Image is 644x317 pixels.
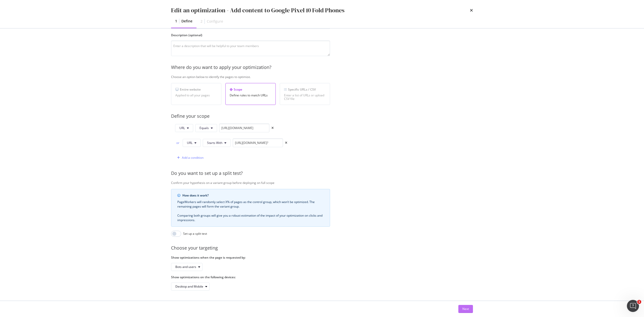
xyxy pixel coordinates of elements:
[182,193,324,198] div: How does it work?
[181,19,192,24] div: Define
[627,300,639,312] iframe: Intercom live chat
[175,124,193,132] button: URL
[171,283,210,291] button: Desktop and Mobile
[171,6,344,15] div: Edit an optimization - Add content to Google Pixel 10 Fold Phones
[177,200,324,222] div: PageWorkers will randomly select X% of pages as the control group, which won’t be optimized. The ...
[175,141,181,145] div: or
[284,94,326,101] div: Enter a list of URLs or upload CSV file
[171,170,498,177] div: Do you want to set up a split test?
[207,141,222,145] span: Starts With
[230,94,271,97] div: Define rules to match URLs
[183,231,207,236] div: Set up a split test
[207,19,223,24] div: Configure
[271,127,274,130] div: times
[230,87,271,92] div: Scope
[171,181,498,185] div: Confirm your hypothesis on a variant group before deploying on full scope
[195,124,217,132] button: Equals
[179,126,185,130] span: URL
[285,141,287,144] div: times
[171,255,330,260] label: Show optimizations when the page is requested by:
[171,263,203,271] button: Bots and users
[175,265,196,268] div: Bots and users
[175,19,177,24] div: 1
[175,285,203,288] div: Desktop and Mobile
[187,141,192,145] span: URL
[203,139,231,147] button: Starts With
[284,87,326,92] div: Specific URLs / CSV
[199,126,209,130] span: Equals
[183,139,201,147] button: URL
[175,154,204,162] button: Add a condition
[200,19,203,24] div: 2
[171,113,498,120] div: Define your scope
[171,245,498,251] div: Choose your targeting
[182,155,204,160] div: Add a condition
[462,307,469,311] div: Next
[175,94,217,97] div: Applied to all your pages
[637,300,641,304] span: 1
[171,189,330,227] div: info banner
[175,87,217,92] div: Entire website
[171,75,498,79] div: Choose an option below to identify the pages to optimize.
[458,305,473,313] button: Next
[171,33,330,37] label: Description (optional)
[470,6,473,15] div: times
[171,275,330,279] label: Show optimizations on the following devices:
[171,64,498,71] div: Where do you want to apply your optimization?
